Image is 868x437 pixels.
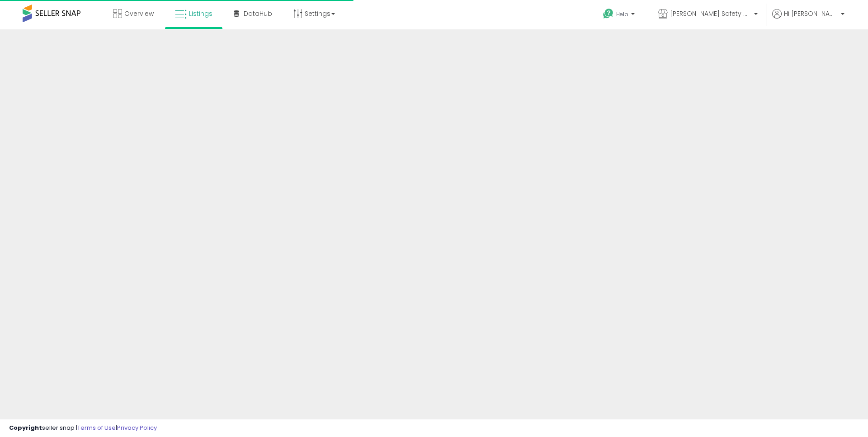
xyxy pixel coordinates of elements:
span: Hi [PERSON_NAME] [784,9,838,18]
a: Help [596,1,644,29]
span: Listings [189,9,212,18]
a: Hi [PERSON_NAME] [772,9,844,29]
i: Get Help [603,8,614,19]
span: [PERSON_NAME] Safety & Supply [670,9,751,18]
span: DataHub [244,9,272,18]
span: Overview [124,9,154,18]
span: Help [616,10,628,18]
